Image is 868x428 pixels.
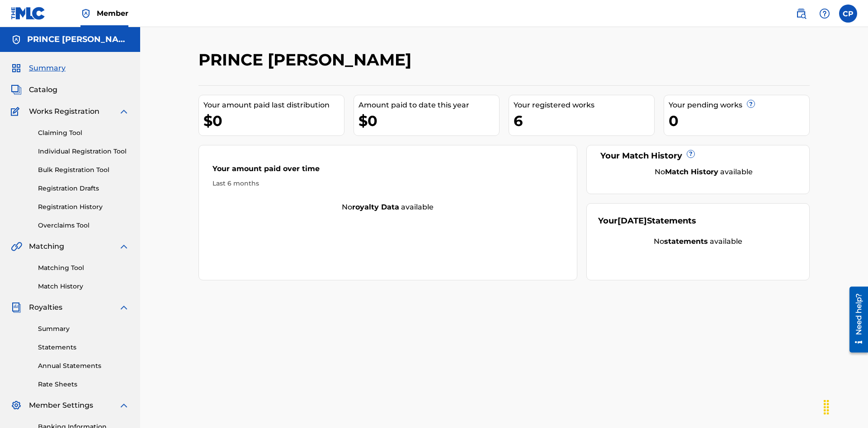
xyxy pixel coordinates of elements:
[359,111,499,131] div: $0
[38,343,129,352] a: Statements
[38,202,129,212] a: Registration History
[38,128,129,138] a: Claiming Tool
[203,100,344,111] div: Your amount paid last distribution
[11,63,22,74] img: Summary
[29,400,93,411] span: Member Settings
[792,5,810,23] a: Public Search
[38,324,129,334] a: Summary
[80,8,91,19] img: Top Rightsholder
[609,167,798,177] div: No available
[598,215,696,227] div: Your Statements
[97,8,128,19] span: Member
[29,302,62,313] span: Royalties
[352,203,399,211] strong: royalty data
[118,400,129,411] img: expand
[816,5,834,23] div: Help
[38,184,129,193] a: Registration Drafts
[11,241,22,252] img: Matching
[598,150,798,162] div: Your Match History
[38,147,129,156] a: Individual Registration Tool
[29,84,57,95] span: Catalog
[796,8,807,19] img: search
[29,241,64,252] span: Matching
[38,165,129,175] a: Bulk Registration Tool
[118,302,129,313] img: expand
[38,221,129,230] a: Overclaims Tool
[839,5,857,23] div: User Menu
[38,282,129,291] a: Match History
[598,236,798,247] div: No available
[618,216,647,226] span: [DATE]
[38,263,129,273] a: Matching Tool
[747,100,755,107] span: ?
[212,163,563,179] div: Your amount paid over time
[29,63,66,74] span: Summary
[669,111,809,131] div: 0
[11,63,66,74] a: SummarySummary
[665,167,718,176] strong: Match History
[212,179,563,188] div: Last 6 months
[819,394,834,421] div: Drag
[27,34,129,45] h5: PRINCE MCTESTERSON
[29,106,99,117] span: Works Registration
[38,361,129,371] a: Annual Statements
[118,241,129,252] img: expand
[687,150,694,158] span: ?
[11,106,23,117] img: Works Registration
[669,100,809,111] div: Your pending works
[11,302,22,313] img: Royalties
[514,100,654,111] div: Your registered works
[11,7,46,20] img: MLC Logo
[843,283,868,357] iframe: Resource Center
[38,380,129,389] a: Rate Sheets
[11,34,22,45] img: Accounts
[11,400,22,411] img: Member Settings
[514,111,654,131] div: 6
[823,385,868,428] iframe: Chat Widget
[198,50,416,70] h2: PRINCE [PERSON_NAME]
[203,111,344,131] div: $0
[359,100,499,111] div: Amount paid to date this year
[11,84,57,95] a: CatalogCatalog
[118,106,129,117] img: expand
[199,202,577,213] div: No available
[11,84,22,95] img: Catalog
[664,237,708,246] strong: statements
[819,8,830,19] img: help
